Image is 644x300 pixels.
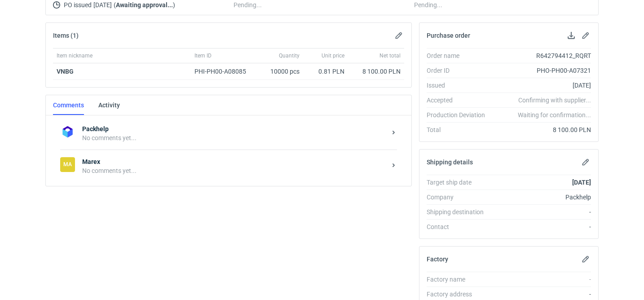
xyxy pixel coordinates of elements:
div: - [492,222,591,231]
button: Edit items [393,30,404,41]
button: Edit purchase order [580,30,591,41]
div: Marex [60,157,75,172]
button: Edit factory details [580,254,591,265]
div: No comments yet... [82,166,386,175]
button: Edit shipping details [580,157,591,168]
div: R642794412_RQRT [492,51,591,60]
h2: Shipping details [427,159,473,166]
strong: [DATE] [572,179,591,186]
div: Contact [427,222,492,231]
a: VNBG [57,68,74,75]
button: Download PO [566,30,577,41]
div: 8 100.00 PLN [492,125,591,134]
div: - [492,275,591,284]
h2: Items (1) [53,32,79,39]
div: 10000 pcs [258,63,303,80]
div: Total [427,125,492,134]
h2: Factory [427,256,448,263]
img: Packhelp [60,124,75,139]
figcaption: Ma [60,157,75,172]
span: ( [114,1,116,9]
div: Order name [427,51,492,60]
strong: Packhelp [82,124,386,133]
em: Confirming with supplier... [518,97,591,104]
span: Item ID [194,52,212,59]
div: - [492,290,591,299]
div: Production Deviation [427,110,492,119]
div: Target ship date [427,178,492,187]
div: [DATE] [492,81,591,90]
span: Item nickname [57,52,93,59]
div: - [492,207,591,216]
span: Quantity [279,52,300,59]
div: PHO-PH00-A07321 [492,66,591,75]
div: Company [427,193,492,202]
span: Net total [379,52,401,59]
a: Comments [53,95,84,115]
div: PHI-PH00-A08085 [194,67,255,76]
span: ) [173,1,175,9]
div: Issued [427,81,492,90]
div: Factory address [427,290,492,299]
strong: Awaiting approval... [116,1,173,9]
em: Waiting for confirmation... [518,110,591,119]
span: Unit price [322,52,344,59]
div: 0.81 PLN [307,67,344,76]
div: Shipping destination [427,207,492,216]
div: Order ID [427,66,492,75]
a: Activity [98,95,120,115]
div: Packhelp [492,193,591,202]
strong: Marex [82,157,386,166]
div: 8 100.00 PLN [352,67,401,76]
h2: Purchase order [427,32,470,39]
div: No comments yet... [82,133,386,142]
div: Accepted [427,96,492,105]
div: Factory name [427,275,492,284]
